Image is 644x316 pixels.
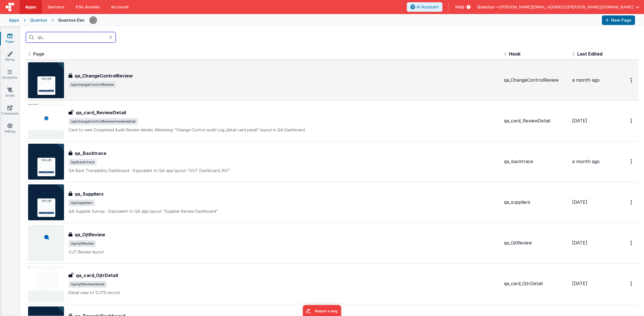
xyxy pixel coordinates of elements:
[627,196,636,208] button: Options
[89,16,97,24] img: 2445f8d87038429357ee99e9bdfcd63a
[477,4,640,10] button: Quantus — [PERSON_NAME][EMAIL_ADDRESS][PERSON_NAME][DOMAIN_NAME]
[68,209,499,214] p: QA Supplier Survey - Equivalent to QA app layout "Supplier Review Dashboard"
[627,278,636,289] button: Options
[504,199,568,205] div: qa_suppliers
[627,156,636,167] button: Options
[68,127,499,133] p: Card to view Completed Audit Review details. Mimicking "Change Control audit Log_detail card pane...
[76,109,126,116] h3: qa_card_ReviewDetail
[572,240,587,246] span: [DATE]
[572,199,587,205] span: [DATE]
[407,2,442,12] button: AI Assistant
[68,290,499,296] p: Detail view of OJTR record
[499,4,633,10] span: [PERSON_NAME][EMAIL_ADDRESS][PERSON_NAME][DOMAIN_NAME]
[76,4,100,10] span: File Assets
[504,118,568,124] div: qa_card_ReviewDetail
[47,4,64,10] span: Servers
[572,118,587,123] span: [DATE]
[75,150,106,157] h3: qa_Backtrace
[9,17,19,23] div: Apps
[509,51,520,57] span: Hook
[504,240,568,246] div: qa_OjtReview
[572,159,600,164] span: a month ago
[58,17,85,23] div: Quantus Dev
[68,249,499,255] p: OJT Review layout
[75,72,133,79] h3: qa_ChangeControlReview
[30,17,47,23] div: Quantus
[577,51,602,57] span: Last Edited
[627,74,636,86] button: Options
[504,77,568,83] div: qa_ChangeControlReview
[75,231,105,238] h3: qa_OjtReview
[68,240,96,247] span: /qa/ojtReview
[75,191,104,197] h3: qa_Suppliers
[33,51,44,57] span: Page
[25,4,36,10] span: Apps
[26,32,116,43] input: Search pages, id's ...
[504,280,568,287] div: qa_card_OjtrDetail
[417,4,439,10] span: AI Assistant
[602,15,635,25] button: New Page
[627,115,636,127] button: Options
[455,4,464,10] span: Help
[76,272,118,279] h3: qa_card_OjtrDetail
[68,200,95,206] span: /qa/suppliers
[477,4,499,10] span: Quantus —
[68,281,107,288] span: /qa/ojtReview/detail
[572,77,600,83] span: a month ago
[627,237,636,249] button: Options
[68,81,116,88] span: /qa/changeControlReview
[68,159,97,166] span: /qa/backtrace
[68,168,499,173] p: QA Back Traceability Dashboard - Equivalent to QA app layout "OOT Dashboard_WV"
[68,118,138,125] span: /qa/changeControlReview/reviewdetail
[572,281,587,286] span: [DATE]
[504,158,568,165] div: qa_backtrace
